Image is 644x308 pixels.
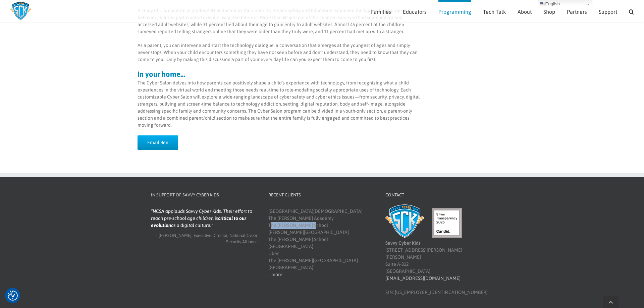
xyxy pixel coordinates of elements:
blockquote: NCSA applauds Savvy Cyber Kids. Their effort to reach pre-school age children is as a digital cul... [151,208,258,229]
h4: In Support of Savvy Cyber Kids [151,192,258,198]
b: Savvy Cyber Kids [385,240,421,246]
span: Email Ben [147,140,168,145]
h4: Contact [385,192,492,198]
img: Revisit consent button [8,291,18,301]
span: About [518,9,532,14]
img: Savvy Cyber Kids Logo [10,2,31,20]
span: Families [371,9,391,14]
a: more [271,272,282,277]
img: en [540,1,545,7]
span: Support [599,9,617,14]
p: As a parent, you can intervene and start the technology dialogue, a conversation that emerges at ... [138,42,421,63]
button: Consent Preferences [8,291,18,301]
span: [PERSON_NAME] [159,233,192,238]
span: Shop [543,9,555,14]
span: Partners [567,9,587,14]
div: [STREET_ADDRESS][PERSON_NAME][PERSON_NAME] Suite A-312 [GEOGRAPHIC_DATA] EIN: [US_EMPLOYER_IDENTI... [385,208,492,296]
div: [GEOGRAPHIC_DATA][DEMOGRAPHIC_DATA] The [PERSON_NAME] Academy The [PERSON_NAME] School [PERSON_NA... [268,208,375,278]
a: [EMAIL_ADDRESS][DOMAIN_NAME] [385,275,461,281]
span: National Cyber Security Alliance [226,233,258,245]
span: Educators [403,9,427,14]
a: Email Ben [138,135,178,150]
h4: Recent Clients [268,192,375,198]
p: The Cyber Salon delves into how parents can positively shape a child’s experience with technology... [138,79,421,129]
img: Savvy Cyber Kids [385,204,424,238]
span: Tech Talk [483,9,506,14]
span: Programming [438,9,471,14]
span: Executive Director [194,233,227,238]
strong: In your home… [138,70,185,78]
img: candid-seal-silver-2025.svg [432,208,462,238]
